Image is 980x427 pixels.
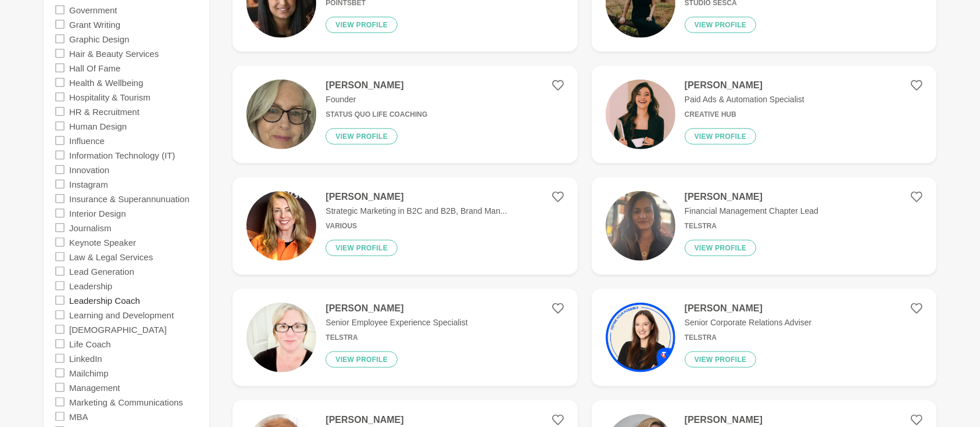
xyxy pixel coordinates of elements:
button: View profile [685,17,757,33]
label: Interior Design [69,206,126,220]
img: dbd646e5a69572db4a1904c898541240c071e52b-2316x3088.jpg [606,191,675,261]
h4: [PERSON_NAME] [685,80,804,91]
label: Graphic Design [69,31,129,46]
h6: Status Quo Life Coaching [326,110,427,119]
a: [PERSON_NAME]Financial Management Chapter LeadTelstraView profile [592,177,936,275]
label: Leadership [69,278,112,293]
label: Journalism [69,220,112,235]
label: Marketing & Communications [69,394,183,409]
label: Hall Of Fame [69,60,120,75]
button: View profile [685,240,757,256]
img: ee0edfca580b48478b9949b37cc6a4240d151855-1440x1440.webp [606,80,675,149]
label: Management [69,380,120,394]
label: LinkedIn [69,351,102,365]
a: [PERSON_NAME]Senior Employee Experience SpecialistTelstraView profile [233,289,577,386]
label: Learning and Development [69,307,174,322]
h4: [PERSON_NAME] [326,80,427,91]
label: Law & Legal Services [69,249,153,264]
a: [PERSON_NAME]Strategic Marketing in B2C and B2B, Brand Man...VariousView profile [233,177,577,275]
h4: [PERSON_NAME] [326,303,467,314]
h6: Telstra [685,222,818,231]
label: Influence [69,133,105,148]
a: [PERSON_NAME]FounderStatus Quo Life CoachingView profile [233,66,577,163]
label: Lead Generation [69,264,134,278]
button: View profile [326,17,398,33]
label: Insurance & Superannunuation [69,191,189,206]
label: Information Technology (IT) [69,148,175,162]
label: Innovation [69,162,109,177]
h4: [PERSON_NAME] [685,191,818,203]
button: View profile [326,351,398,368]
label: [DEMOGRAPHIC_DATA] [69,322,167,336]
label: Human Design [69,119,127,133]
p: Financial Management Chapter Lead [685,205,818,217]
h4: [PERSON_NAME] [685,414,763,426]
label: HR & Recruitment [69,104,140,119]
h6: Creative Hub [685,110,804,119]
a: [PERSON_NAME]Paid Ads & Automation SpecialistCreative HubView profile [592,66,936,163]
img: a2b5ec4cdb7fbacf9b3896bd53efcf5c26ff86ee-1224x1626.jpg [246,80,316,149]
h4: [PERSON_NAME] [326,191,507,203]
label: Grant Writing [69,17,120,31]
label: Hair & Beauty Services [69,46,159,60]
label: Life Coach [69,336,111,351]
img: 76d71eafe8075d13eeea03039b9742996b9cd231-1968x2624.jpg [246,303,316,372]
h4: [PERSON_NAME] [685,303,812,314]
h4: [PERSON_NAME] [326,414,407,426]
label: Hospitality & Tourism [69,89,151,104]
p: Paid Ads & Automation Specialist [685,94,804,106]
p: Founder [326,94,427,106]
img: 23dfe6b37e27fa9795f08afb0eaa483090fbb44a-1003x870.png [246,191,316,261]
button: View profile [326,240,398,256]
img: 418eed57115aca911ab3132ca83da76a70174570-1600x1600.jpg [606,303,675,372]
h6: Telstra [326,333,467,342]
h6: Telstra [685,333,812,342]
label: MBA [69,409,88,424]
button: View profile [326,128,398,145]
label: Government [69,2,117,17]
p: Senior Corporate Relations Adviser [685,317,812,329]
p: Senior Employee Experience Specialist [326,317,467,329]
button: View profile [685,128,757,145]
a: [PERSON_NAME]Senior Corporate Relations AdviserTelstraView profile [592,289,936,386]
p: Strategic Marketing in B2C and B2B, Brand Man... [326,205,507,217]
label: Instagram [69,177,108,191]
h6: Various [326,222,507,231]
label: Keynote Speaker [69,235,136,249]
label: Health & Wellbeing [69,75,143,89]
label: Leadership Coach [69,293,140,307]
label: Mailchimp [69,365,109,380]
button: View profile [685,351,757,368]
